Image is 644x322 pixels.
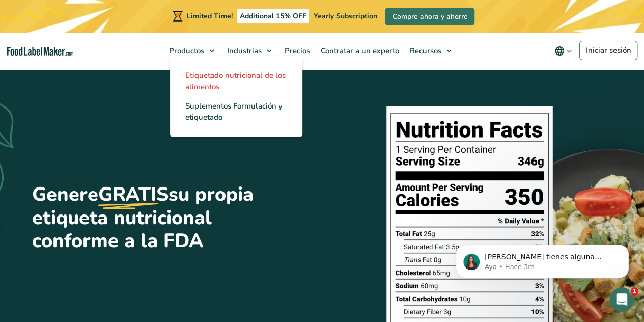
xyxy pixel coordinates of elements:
a: Productos [164,33,219,69]
a: Precios [279,33,313,69]
h1: Genere su propia etiqueta nutricional conforme a la FDA [32,183,266,253]
span: Contratar a un experto [318,46,400,56]
iframe: Intercom live chat [609,287,634,312]
a: Suplementos Formulación y etiquetado [170,96,302,127]
u: GRATIS [98,183,169,206]
a: Etiquetado nutricional de los alimentos [170,66,302,96]
iframe: Intercom notifications mensaje [440,223,644,294]
a: Food Label Maker homepage [7,47,73,56]
button: Change language [547,41,579,61]
span: Etiquetado nutricional de los alimentos [185,70,286,92]
span: Precios [282,46,311,56]
a: Iniciar sesión [579,41,637,60]
a: Contratar a un experto [316,33,402,69]
span: Industrias [224,46,263,56]
a: Compre ahora y ahorre [385,8,474,25]
span: Productos [166,46,205,56]
span: Recursos [407,46,442,56]
span: Suplementos Formulación y etiquetado [185,101,283,122]
a: Recursos [405,33,457,69]
span: Yearly Subscription [313,11,377,21]
span: Limited Time! [187,11,233,21]
a: Industrias [222,33,277,69]
span: Additional 15% OFF [237,9,309,23]
span: 1 [630,287,638,296]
